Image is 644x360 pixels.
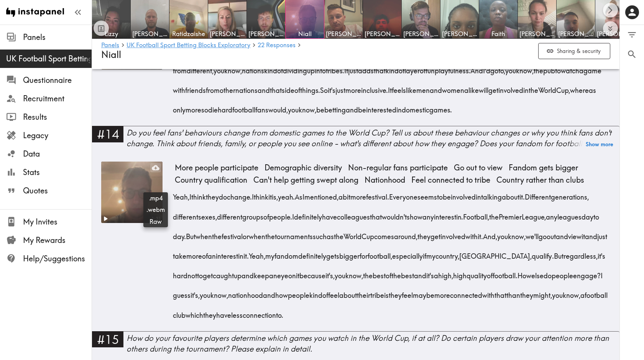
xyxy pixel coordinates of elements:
[337,204,370,224] span: colleagues
[456,204,463,224] span: in.
[203,263,213,283] span: get
[101,49,121,60] span: Niall
[620,25,644,45] button: Filter Responses
[502,185,519,204] span: about
[582,204,593,224] span: day
[401,263,414,283] span: best
[517,263,531,283] span: How
[222,224,243,244] span: festival
[547,224,556,244] span: out
[304,185,338,204] span: mentioned,
[417,224,430,244] span: they
[552,263,573,283] span: people
[525,185,551,204] span: Different
[544,263,552,283] span: do
[217,204,242,224] span: different
[208,244,216,263] span: an
[481,30,516,38] span: Faith
[519,185,525,204] span: it.
[434,263,438,283] span: a
[538,78,556,97] span: World
[508,224,526,244] span: know,
[258,42,296,48] span: 22 Responses
[23,235,92,246] span: My Rewards
[370,204,382,224] span: that
[287,30,322,38] span: Niall
[269,204,292,224] span: people.
[322,204,337,224] span: have
[374,224,394,244] span: comes
[146,217,165,226] span: Raw
[465,224,478,244] span: with
[438,263,453,283] span: high,
[23,32,92,43] span: Panels
[146,194,165,202] span: .mp4
[506,162,581,174] span: Fandom gets bigger
[288,263,296,283] span: on
[568,224,582,244] span: view
[268,97,288,117] span: would,
[463,204,489,224] span: Football,
[324,97,346,117] span: betting
[302,185,304,204] span: I
[288,97,299,117] span: you
[370,283,384,302] span: tribe
[459,244,532,263] span: [GEOGRAPHIC_DATA],
[493,174,587,186] span: Country rather than clubs
[597,224,607,244] span: just
[384,283,389,302] span: is
[213,263,234,283] span: caught
[407,204,422,224] span: show
[173,283,191,302] span: guess
[582,224,585,244] span: it
[495,283,506,302] span: that
[191,185,206,204] span: think
[573,263,601,283] span: engage?
[526,224,539,244] span: we'll
[173,185,189,204] span: Yeah,
[464,78,479,97] span: alike
[228,283,263,302] span: nationhood
[248,30,284,38] span: [PERSON_NAME]
[476,185,481,204] span: in
[238,244,243,263] span: in
[298,244,326,263] span: definitely
[437,185,443,204] span: to
[343,224,361,244] span: World
[243,224,249,244] span: or
[232,97,255,117] span: football
[345,78,361,97] span: more
[300,78,320,97] span: things.
[23,130,92,141] span: Legacy
[585,283,608,302] span: football
[363,263,373,283] span: the
[269,263,277,283] span: an
[422,204,434,224] span: any
[23,185,92,196] span: Quotes
[206,78,220,97] span: from
[242,204,263,224] span: groups
[627,49,637,59] span: Search
[442,78,464,97] span: women
[187,263,197,283] span: not
[186,244,202,263] span: more
[255,97,268,117] span: fans
[357,283,370,302] span: their
[146,205,165,214] span: .webm
[533,283,552,302] span: might,
[557,204,582,224] span: leagues
[23,216,92,227] span: My Invites
[365,30,400,38] span: Yashvardhan
[235,78,258,97] span: nations
[320,78,328,97] span: So
[345,162,451,174] span: Non-regular fans participate
[227,185,252,204] span: change.
[406,78,416,97] span: like
[366,97,396,117] span: interested
[274,244,298,263] span: fandom
[309,283,322,302] span: kind
[92,331,123,347] div: #15
[325,263,335,283] span: it's,
[402,97,429,117] span: domestic
[434,204,456,224] span: interest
